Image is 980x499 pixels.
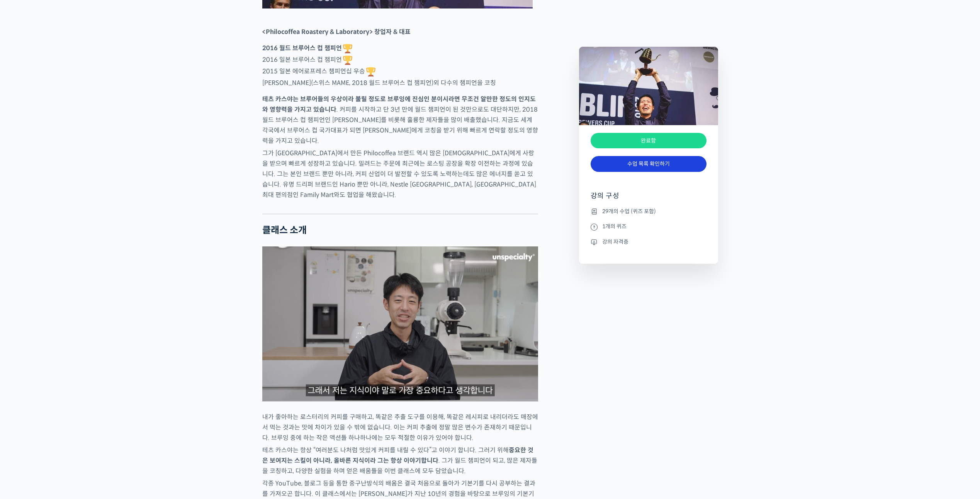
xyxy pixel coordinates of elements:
img: 🏆 [343,44,352,53]
span: 대화 [71,257,80,263]
div: 완료함 [591,133,707,149]
a: 홈 [2,245,51,264]
strong: 2016 월드 브루어스 컵 챔피언 [262,44,353,52]
h4: 강의 구성 [591,191,707,207]
h2: 클래스 소개 [262,225,538,236]
strong: 테츠 카스야는 브루어들의 우상이라 불릴 정도로 브루잉에 진심인 분이시라면 무조건 알만한 정도의 인지도와 영향력을 가지고 있습니다 [262,95,536,114]
strong: <Philocoffea Roastery & Laboratory> 창업자 & 대표 [262,28,411,36]
p: . 커피를 시작하고 단 3년 만에 월드 챔피언이 된 것만으로도 대단하지만, 2018 월드 브루어스 컵 챔피언인 [PERSON_NAME]를 비롯해 훌륭한 제자들을 많이 배출했습... [262,94,538,146]
p: 2016 일본 브루어스 컵 챔피언 2015 일본 에어로프레스 챔피언십 우승 [PERSON_NAME](스위스 MAME, 2018 월드 브루어스 컵 챔피언)외 다수의 챔피언을 코칭 [262,43,538,88]
span: 홈 [24,256,29,263]
img: 🏆 [343,56,352,65]
li: 29개의 수업 (퀴즈 포함) [591,207,707,216]
strong: 중요한 것은 보여지는 스킬이 아니라, 올바른 지식이라 그는 항상 이야기합니다 [262,446,533,465]
p: 테츠 카스야는 항상 “여러분도 나처럼 맛있게 커피를 내릴 수 있다”고 이야기 합니다. 그러기 위해 . 그가 월드 챔피언이 되고, 많은 제자들을 코칭하고, 다양한 실험을 하며 ... [262,445,538,476]
a: 대화 [51,245,100,264]
span: 설정 [119,256,129,263]
a: 설정 [100,245,148,264]
p: 내가 좋아하는 로스터리의 커피를 구매하고, 똑같은 추출 도구를 이용해, 똑같은 레시피로 내리더라도 매장에서 먹는 것과는 맛에 차이가 있을 수 밖에 없습니다. 이는 커피 추출에... [262,412,538,443]
p: 그가 [GEOGRAPHIC_DATA]에서 만든 Philocoffea 브랜드 역시 많은 [DEMOGRAPHIC_DATA]에게 사랑을 받으며 빠르게 성장하고 있습니다. 밀려드는 ... [262,148,538,200]
li: 1개의 퀴즈 [591,222,707,231]
li: 강의 자격증 [591,237,707,246]
a: 수업 목록 확인하기 [591,156,707,172]
img: 🏆 [366,67,375,76]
